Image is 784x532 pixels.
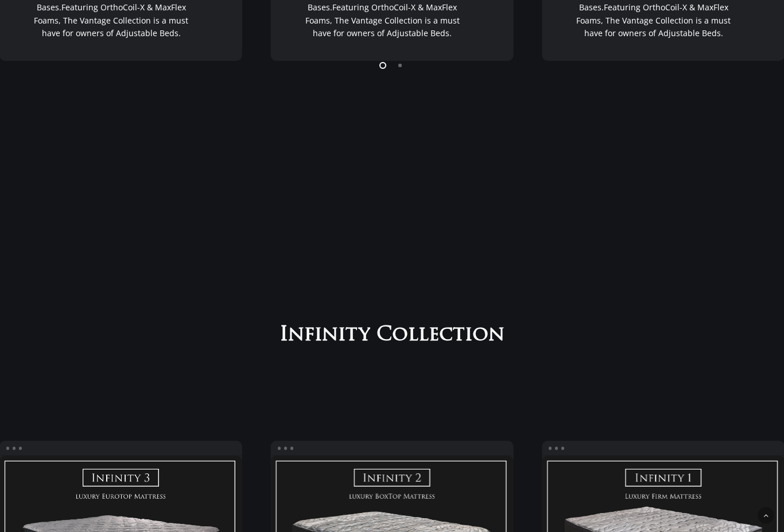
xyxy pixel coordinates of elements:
[280,324,370,348] span: Infinity
[267,323,517,348] h2: Infinity Collection
[758,507,774,524] a: Back to top
[375,56,392,73] li: Page dot 1
[392,56,409,73] li: Page dot 2
[377,324,504,348] span: Collection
